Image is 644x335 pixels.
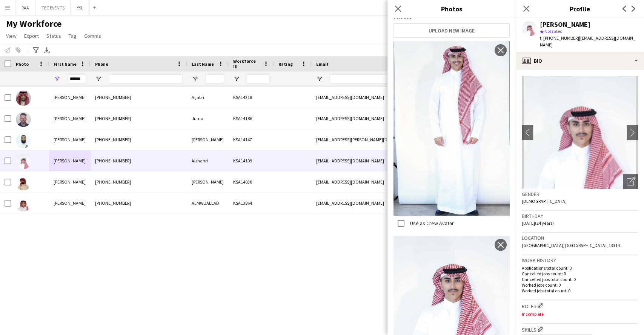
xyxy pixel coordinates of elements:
span: Photo [16,61,29,67]
img: Khalid Ibrahim [16,133,31,148]
app-action-btn: Export XLSX [42,46,51,55]
span: Status [46,32,61,39]
div: [EMAIL_ADDRESS][DOMAIN_NAME] [312,150,463,171]
input: Phone Filter Input [109,74,183,83]
div: [PHONE_NUMBER] [91,129,187,150]
span: [DATE] (24 years) [522,220,554,226]
input: Email Filter Input [330,74,458,83]
div: [EMAIL_ADDRESS][DOMAIN_NAME] [312,87,463,108]
button: RAA [15,0,35,15]
img: Khalid Juma [16,112,31,127]
div: Bio [516,52,644,70]
button: TEC EVENTS [35,0,71,15]
div: [EMAIL_ADDRESS][DOMAIN_NAME] [312,193,463,213]
div: [PERSON_NAME] [187,129,229,150]
div: KSA14186 [229,108,274,129]
span: [GEOGRAPHIC_DATA], [GEOGRAPHIC_DATA], 13314 [522,242,620,248]
span: My Workforce [6,18,61,29]
input: First Name Filter Input [67,74,86,83]
div: [PHONE_NUMBER] [91,193,187,213]
p: Cancelled jobs count: 0 [522,271,638,276]
div: [PERSON_NAME] [49,129,91,150]
img: Crew photo 1112298 [393,41,510,216]
div: [PHONE_NUMBER] [91,150,187,171]
p: Applications total count: 0 [522,265,638,271]
p: Cancelled jobs total count: 0 [522,276,638,282]
button: YSL [71,0,90,15]
span: View [6,32,17,39]
p: Worked jobs total count: 0 [522,288,638,293]
div: Open photos pop-in [623,174,638,189]
div: [PERSON_NAME] [49,171,91,192]
div: Aljabri [187,87,229,108]
h3: Location [522,235,638,241]
h3: Profile [516,4,644,14]
div: KSA14030 [229,171,274,192]
span: [DEMOGRAPHIC_DATA] [522,198,567,204]
h3: Work history [522,257,638,264]
p: Incomplete [522,311,638,317]
p: Worked jobs count: 0 [522,282,638,288]
a: View [3,31,20,41]
button: Open Filter Menu [54,76,60,82]
div: KSA14109 [229,150,274,171]
h3: Photos [387,4,516,14]
div: [EMAIL_ADDRESS][DOMAIN_NAME] [312,108,463,129]
span: Comms [84,32,101,39]
h3: Skills [522,325,638,333]
h3: Birthday [522,213,638,219]
span: Workforce ID [233,58,260,69]
div: [EMAIL_ADDRESS][DOMAIN_NAME] [312,171,463,192]
a: Export [21,31,42,41]
button: Open Filter Menu [192,76,198,82]
img: Crew avatar or photo [522,76,638,189]
span: Rating [278,61,293,67]
button: Open Filter Menu [316,76,323,82]
div: [PERSON_NAME] [49,150,91,171]
a: Status [43,31,64,41]
span: Phone [95,61,108,67]
a: Tag [66,31,80,41]
div: KSA14218 [229,87,274,108]
div: [PHONE_NUMBER] [91,171,187,192]
button: Open Filter Menu [95,76,102,82]
div: KSA13864 [229,193,274,213]
div: ALMWUALLAD [187,193,229,213]
div: [PERSON_NAME] [187,171,229,192]
span: Last Name [192,61,214,67]
input: Workforce ID Filter Input [247,74,269,83]
img: Khalid Alshahri [16,154,31,169]
button: Open Filter Menu [233,76,240,82]
div: [PERSON_NAME] [540,21,590,28]
span: Export [24,32,39,39]
img: Khalid Ahmed [16,175,31,190]
span: Tag [69,32,77,39]
span: First Name [54,61,77,67]
label: Use as Crew Avatar [409,220,454,227]
div: [PERSON_NAME] [49,87,91,108]
div: [PHONE_NUMBER] [91,87,187,108]
div: [PERSON_NAME] [49,108,91,129]
h3: Gender [522,191,638,198]
div: Juma [187,108,229,129]
span: t. [PHONE_NUMBER] [540,35,579,41]
div: [PHONE_NUMBER] [91,108,187,129]
a: Comms [81,31,104,41]
input: Last Name Filter Input [205,74,224,83]
span: | [EMAIL_ADDRESS][DOMAIN_NAME] [540,35,635,48]
h3: Roles [522,302,638,310]
div: Alshahri [187,150,229,171]
img: Khalid Aljabri [16,91,31,106]
img: KHALID ALMWUALLAD [16,196,31,211]
div: [EMAIL_ADDRESS][PERSON_NAME][DOMAIN_NAME] [312,129,463,150]
app-action-btn: Advanced filters [31,46,40,55]
button: Upload new image [393,23,510,38]
span: Email [316,61,328,67]
div: KSA14147 [229,129,274,150]
div: [PERSON_NAME] [49,193,91,213]
span: Not rated [544,28,563,34]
